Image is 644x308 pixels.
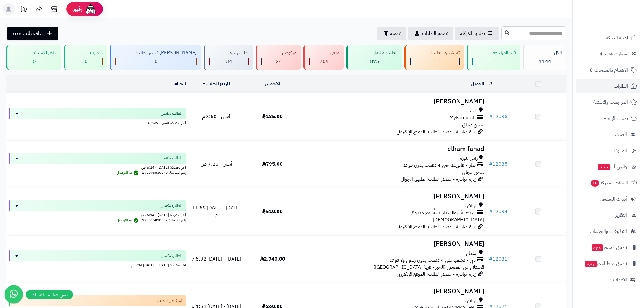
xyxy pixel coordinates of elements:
span: 185.00 [262,113,283,120]
span: 1144 [539,58,551,65]
img: ai-face.png [85,3,97,15]
span: تم التوصيل [117,170,140,175]
a: الإعدادات [576,272,640,287]
div: مرفوض [261,49,296,56]
a: العملاء [576,127,640,142]
span: شحن مجاني [462,121,484,128]
a: تصدير الطلبات [408,27,453,40]
span: تصفية [390,30,401,37]
span: 0 [155,58,158,65]
a: العميل [471,80,484,87]
a: سمارت 0 [63,45,108,70]
span: شحن مجاني [462,169,484,176]
a: لوحة التحكم [576,30,640,45]
span: تم التوصيل [117,217,140,223]
span: الأقسام والمنتجات [594,66,628,74]
span: 1 [492,58,495,65]
span: 0 [33,58,36,65]
a: طلب راجع 34 [202,45,254,70]
span: 875 [370,58,379,65]
span: تطبيق نقاط البيع [585,259,627,268]
a: الإجمالي [265,80,280,87]
a: المدونة [576,143,640,158]
div: 875 [352,58,397,65]
a: الطلبات [576,79,640,93]
div: 1 [411,58,459,65]
span: التقارير [615,211,627,219]
a: تحديثات المنصة [16,3,31,17]
span: زيارة مباشرة - مصدر الطلب: تطبيق الجوال [401,176,476,183]
span: أمس - 8:50 م [202,113,230,120]
span: طلبات الإرجاع [603,114,628,123]
span: 510.00 [262,208,283,215]
div: 0 [116,58,196,65]
a: طلباتي المُوكلة [455,27,499,40]
div: الكل [529,49,562,56]
a: تم شحن الطلب 1 [403,45,465,70]
h3: elham fahad [303,145,484,152]
a: إضافة طلب جديد [7,27,58,40]
span: رفيق [72,5,82,13]
span: العملاء [615,130,627,139]
a: قيد المراجعه 1 [465,45,522,70]
a: تطبيق نقاط البيعجديد [576,256,640,271]
span: أدوات التسويق [600,195,627,203]
div: 0 [12,58,57,65]
a: مرفوض 24 [254,45,302,70]
span: الإعدادات [610,275,627,284]
a: أدوات التسويق [576,192,640,206]
a: تاريخ الطلب [203,80,230,87]
div: طلب راجع [209,49,249,56]
span: الطلب مكتمل [161,155,182,161]
span: [DEMOGRAPHIC_DATA] [433,216,484,223]
span: زيارة مباشرة - مصدر الطلب: الموقع الإلكتروني [397,128,476,135]
span: جديد [592,244,603,251]
a: #12031 [489,255,508,263]
span: سمارت لايف [605,50,627,58]
div: 34 [210,58,248,65]
a: # [489,80,492,87]
div: الطلب مكتمل [352,49,397,56]
span: الطلب مكتمل [161,110,182,117]
span: رأس تنورة [460,155,478,162]
div: اخر تحديث: [DATE] - [DATE] 5:04 م [9,261,186,268]
span: الرياض [465,202,478,209]
span: إضافة طلب جديد [12,30,45,37]
span: أمس - 7:25 ص [201,160,232,168]
span: 2,740.00 [260,255,285,263]
span: # [489,160,492,168]
a: المراجعات والأسئلة [576,95,640,110]
h3: [PERSON_NAME] [303,288,484,295]
div: اخر تحديث: أمس - 9:39 م [9,119,186,125]
span: الطلبات [614,82,628,90]
span: # [489,208,492,215]
a: [PERSON_NAME] تجهيز الطلب 0 [108,45,202,70]
div: 209 [310,58,339,65]
span: 0 [85,58,88,65]
span: جديد [598,164,610,170]
h3: [PERSON_NAME] [303,98,484,105]
span: # [489,255,492,263]
span: زيارة مباشرة - مصدر الطلب: الموقع الإلكتروني [397,223,476,230]
span: الرياض [465,297,478,304]
span: زيارة مباشرة - مصدر الطلب: الموقع الإلكتروني [397,271,476,278]
a: #12038 [489,113,508,120]
div: اخر تحديث: [DATE] - 6:14 ص [9,164,186,170]
span: 18 [591,180,599,187]
span: تمارا - فاتورتك حتى 4 دفعات بدون فوائد [403,162,476,169]
span: تصدير الطلبات [422,30,448,37]
span: المدونة [614,146,627,155]
a: جاهز للاستلام 0 [5,45,63,70]
a: الحالة [174,80,186,87]
span: [DATE] - [DATE] 11:59 م [192,204,240,219]
a: السلات المتروكة18 [576,176,640,190]
span: طلباتي المُوكلة [460,30,485,37]
div: اخر تحديث: [DATE] - 6:14 ص [9,211,186,218]
div: جاهز للاستلام [12,49,57,56]
span: # [489,113,492,120]
span: التطبيقات والخدمات [590,227,627,236]
div: [PERSON_NAME] تجهيز الطلب [115,49,197,56]
a: الطلب مكتمل 875 [345,45,403,70]
span: [DATE] - [DATE] 5:02 م [192,255,241,263]
span: الطلب مكتمل [161,253,182,259]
